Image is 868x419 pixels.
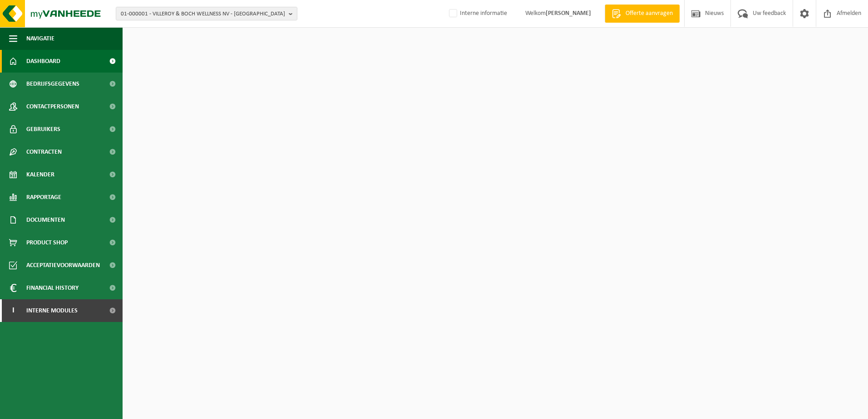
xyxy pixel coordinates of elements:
[116,7,297,20] button: 01-000001 - VILLEROY & BOCH WELLNESS NV - [GEOGRAPHIC_DATA]
[26,73,79,95] span: Bedrijfsgegevens
[26,277,79,299] span: Financial History
[26,163,54,186] span: Kalender
[605,5,680,23] a: Offerte aanvragen
[26,254,100,277] span: Acceptatievoorwaarden
[26,27,54,50] span: Navigatie
[26,118,60,141] span: Gebruikers
[623,9,675,18] span: Offerte aanvragen
[121,7,285,21] span: 01-000001 - VILLEROY & BOCH WELLNESS NV - [GEOGRAPHIC_DATA]
[26,231,68,254] span: Product Shop
[26,141,62,163] span: Contracten
[26,209,65,231] span: Documenten
[26,299,78,322] span: Interne modules
[26,50,60,73] span: Dashboard
[26,186,61,209] span: Rapportage
[546,10,591,17] strong: [PERSON_NAME]
[9,299,17,322] span: I
[447,7,507,20] label: Interne informatie
[26,95,79,118] span: Contactpersonen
